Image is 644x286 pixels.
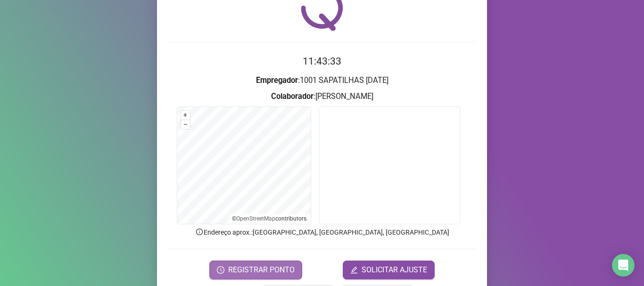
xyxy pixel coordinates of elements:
button: editSOLICITAR AJUSTE [343,261,435,279]
button: – [181,120,190,129]
p: Endereço aprox. : [GEOGRAPHIC_DATA], [GEOGRAPHIC_DATA], [GEOGRAPHIC_DATA] [168,227,476,237]
span: REGISTRAR PONTO [228,264,295,276]
span: edit [350,266,358,274]
span: clock-circle [217,266,224,274]
span: info-circle [195,228,204,236]
strong: Colaborador [271,92,314,101]
button: + [181,111,190,120]
div: Open Intercom Messenger [612,254,635,277]
time: 11:43:33 [303,56,341,67]
span: SOLICITAR AJUSTE [362,264,427,276]
button: REGISTRAR PONTO [209,261,302,279]
h3: : [PERSON_NAME] [168,90,476,103]
h3: : 1001 SAPATILHAS [DATE] [168,74,476,87]
li: © contributors. [232,215,308,222]
strong: Empregador [256,76,298,85]
a: OpenStreetMap [236,215,275,222]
